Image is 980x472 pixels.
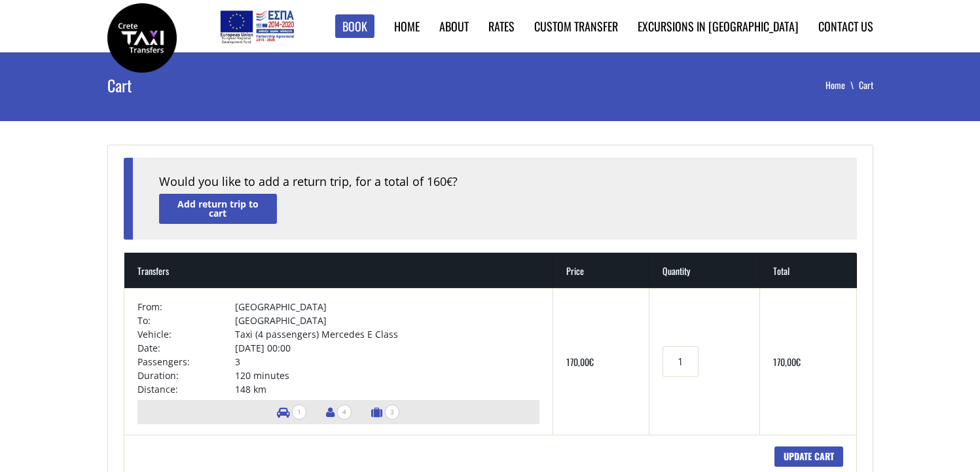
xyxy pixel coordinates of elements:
[137,355,235,369] td: Passengers:
[107,29,177,43] a: Crete Taxi Transfers | Crete Taxi Transfers Cart | Crete Taxi Transfers
[365,400,406,424] li: Number of luggage items
[534,18,618,35] a: Custom Transfer
[159,194,277,223] a: Add return trip to cart
[137,314,235,327] td: To:
[270,400,313,424] li: Number of vehicles
[107,52,365,118] h1: Cart
[235,327,539,341] td: Taxi (4 passengers) Mercedes E Class
[796,355,801,369] span: €
[137,369,235,382] td: Duration:
[649,253,760,288] th: Quantity
[137,341,235,355] td: Date:
[235,382,539,396] td: 148 km
[337,405,352,420] span: 4
[638,18,799,35] a: Excursions in [GEOGRAPHIC_DATA]
[773,355,801,369] bdi: 170,00
[385,405,399,420] span: 3
[446,175,452,189] span: €
[662,346,698,377] input: Transfers quantity
[124,253,554,288] th: Transfers
[826,78,859,92] a: Home
[553,253,649,288] th: Price
[235,355,539,369] td: 3
[319,400,358,424] li: Number of passengers
[235,300,539,314] td: [GEOGRAPHIC_DATA]
[137,382,235,396] td: Distance:
[394,18,420,35] a: Home
[439,18,469,35] a: About
[137,327,235,341] td: Vehicle:
[818,18,873,35] a: Contact us
[235,341,539,355] td: [DATE] 00:00
[218,7,296,46] img: e-bannersEUERDF180X90.jpg
[589,355,594,369] span: €
[488,18,515,35] a: Rates
[292,405,306,420] span: 1
[760,253,856,288] th: Total
[335,14,374,39] a: Book
[235,314,539,327] td: [GEOGRAPHIC_DATA]
[566,355,594,369] bdi: 170,00
[159,173,831,191] div: Would you like to add a return trip, for a total of 160 ?
[859,79,873,92] li: Cart
[774,446,843,467] input: Update cart
[137,300,235,314] td: From:
[107,3,177,73] img: Crete Taxi Transfers | Crete Taxi Transfers Cart | Crete Taxi Transfers
[235,369,539,382] td: 120 minutes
